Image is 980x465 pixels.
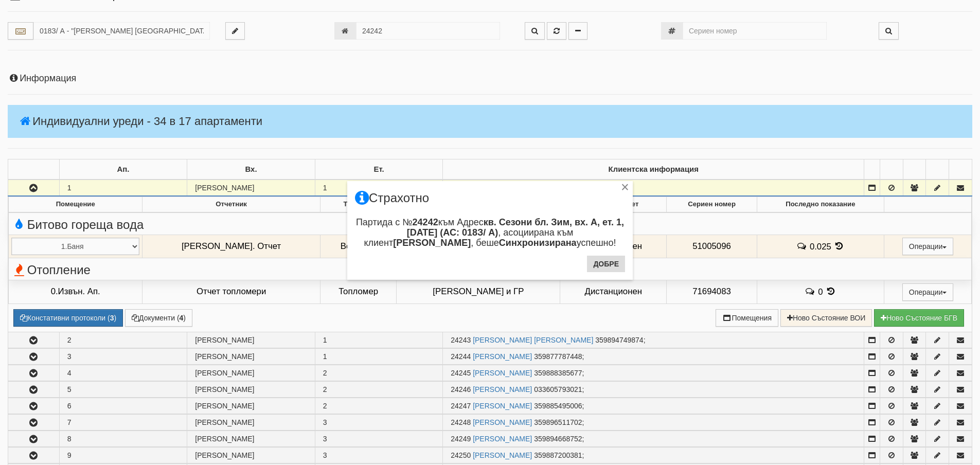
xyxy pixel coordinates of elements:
[587,256,625,272] button: Добре
[620,184,630,194] div: ×
[413,217,438,227] b: 24242
[393,238,471,248] b: [PERSON_NAME]
[355,191,429,205] h3: Страхотно
[499,238,577,248] b: Синхронизирана
[355,218,625,248] h4: Партида с № към Адрес , асоциирана към клиент , беше успешно!
[407,217,624,238] b: кв. Сезони бл. Зим, вх. А, ет. 1, [DATE] (АС: 018З/ А)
